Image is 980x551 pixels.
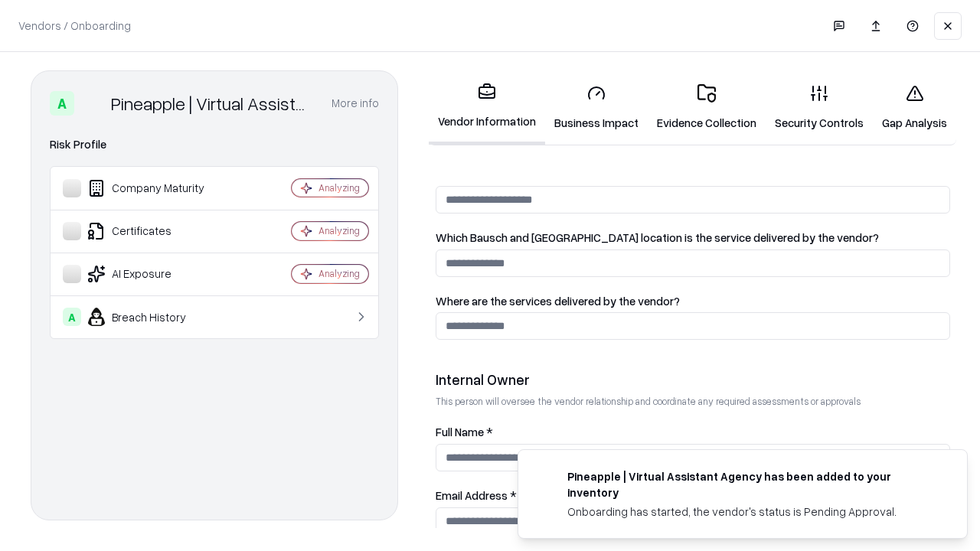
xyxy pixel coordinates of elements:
[318,224,360,237] div: Analyzing
[63,179,246,197] div: Company Maturity
[436,490,950,501] label: Email Address *
[436,395,950,408] p: This person will oversee the vendor relationship and coordinate any required assessments or appro...
[436,370,950,389] div: Internal Owner
[648,72,766,143] a: Evidence Collection
[63,222,246,240] div: Certificates
[63,308,246,326] div: Breach History
[545,72,648,143] a: Business Impact
[567,504,930,520] div: Onboarding has started, the vendor's status is Pending Approval.
[567,468,930,500] div: Pineapple | Virtual Assistant Agency has been added to your inventory
[436,232,950,243] label: Which Bausch and [GEOGRAPHIC_DATA] location is the service delivered by the vendor?
[50,91,74,116] div: A
[50,135,379,154] div: Risk Profile
[318,181,360,194] div: Analyzing
[111,91,313,116] div: Pineapple | Virtual Assistant Agency
[766,72,873,143] a: Security Controls
[873,72,956,143] a: Gap Analysis
[436,426,950,438] label: Full Name *
[537,468,555,487] img: trypineapple.com
[318,267,360,280] div: Analyzing
[332,90,379,117] button: More info
[63,265,246,283] div: AI Exposure
[18,18,131,34] p: Vendors / Onboarding
[63,308,81,326] div: A
[80,91,105,116] img: Pineapple | Virtual Assistant Agency
[436,295,950,307] label: Where are the services delivered by the vendor?
[429,70,545,145] a: Vendor Information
